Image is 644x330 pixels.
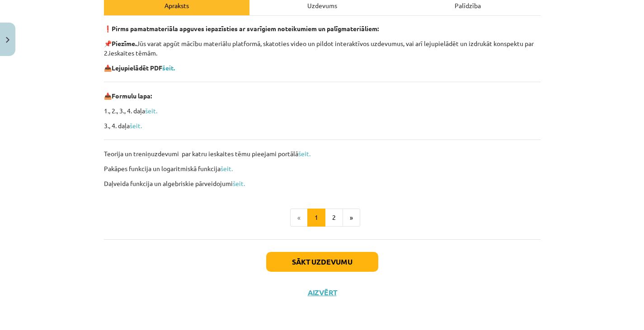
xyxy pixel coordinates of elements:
img: icon-close-lesson-0947bae3869378f0d4975bcd49f059093ad1ed9edebbc8119c70593378902aed.svg [6,37,9,43]
a: šeit. [130,121,142,130]
button: 2 [325,209,343,227]
b: Lejupielādēt PDF [112,64,162,72]
button: Aizvērt [305,288,339,297]
button: 1 [307,209,325,227]
p: 1., 2., 3., 4. daļa [104,106,541,116]
button: Sākt uzdevumu [266,252,378,272]
nav: Page navigation example [104,209,541,227]
b: Formulu lapa: [112,92,152,100]
p: Daļveida funkcija un algebriskie pārveidojumi [104,179,541,188]
a: šeit. [233,179,245,187]
p: 📥 [104,91,541,101]
p: Pakāpes funkcija un logaritmiskā funkcija [104,164,541,173]
p: Teorija un treniņuzdevumi par katru ieskaites tēmu pieejami portālā [104,149,541,158]
a: šeit. [162,64,175,72]
b: Piezīme. [112,39,136,47]
button: » [343,209,360,227]
a: šeit. [298,149,310,158]
a: šeit. [145,107,157,115]
p: 📌 Jūs varat apgūt mācību materiālu platformā, skatoties video un pildot interaktīvos uzdevumus, v... [104,39,541,58]
strong: Pirms pamatmateriāla apguves iepazīsties ar svarīgiem noteikumiem un palīgmateriāliem: [112,24,379,33]
p: 📥 [104,63,541,73]
p: 3., 4. daļa [104,121,541,130]
p: ❗ [104,24,541,33]
a: šeit. [221,164,233,172]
